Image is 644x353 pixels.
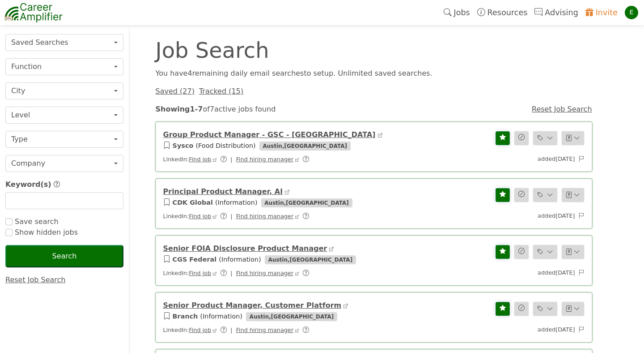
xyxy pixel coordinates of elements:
[446,211,590,221] div: added [DATE]
[532,105,592,113] a: Reset Job Search
[446,268,590,278] div: added [DATE]
[236,213,294,220] a: Find hiring manager
[236,270,294,276] a: Find hiring manager
[5,276,66,284] a: Reset Job Search
[189,327,211,333] a: Find job
[259,142,351,151] span: Austin , [GEOGRAPHIC_DATA]
[150,68,597,79] div: You have 4 remaining daily email search es to setup. Unlimited saved searches.
[474,2,531,23] a: Resources
[163,244,327,253] a: Senior FOIA Disclosure Product Manager
[163,130,376,139] a: Group Product Manager - GSC - [GEOGRAPHIC_DATA]
[246,312,337,321] span: Austin , [GEOGRAPHIC_DATA]
[173,256,217,263] a: CGS Federal
[173,142,194,149] a: Sysco
[236,327,294,333] a: Find hiring manager
[5,245,123,267] button: Search
[5,107,123,124] button: Level
[236,156,294,163] a: Find hiring manager
[625,6,638,19] div: E
[163,270,315,276] span: LinkedIn:
[582,2,621,23] a: Invite
[189,156,211,163] a: Find job
[5,131,123,148] button: Type
[215,199,258,206] span: ( Information )
[230,156,232,163] span: |
[531,2,581,23] a: Advising
[13,228,78,237] span: Show hidden jobs
[163,327,315,333] span: LinkedIn:
[163,156,315,163] span: LinkedIn:
[5,155,123,172] button: Company
[4,1,63,24] img: career-amplifier-logo.png
[261,198,352,207] span: Austin , [GEOGRAPHIC_DATA]
[5,82,123,99] button: City
[200,313,243,320] span: ( Information )
[13,217,59,226] span: Save search
[5,180,51,189] span: Keyword(s)
[230,327,232,333] span: |
[163,213,315,220] span: LinkedIn:
[156,87,195,95] a: Saved (27)
[195,142,255,149] span: ( Food Distribution )
[189,213,211,220] a: Find job
[230,270,232,276] span: |
[265,255,356,264] span: Austin , [GEOGRAPHIC_DATA]
[440,2,474,23] a: Jobs
[163,187,283,196] a: Principal Product Manager, AI
[199,87,243,95] a: Tracked (15)
[173,313,198,320] a: Branch
[5,58,123,75] button: Function
[156,105,203,113] strong: Showing 1 - 7
[446,155,590,164] div: added [DATE]
[163,301,342,310] a: Senior Product Manager, Customer Platform
[173,199,213,206] a: CDK Global
[446,325,590,335] div: added [DATE]
[189,270,211,276] a: Find job
[150,39,486,61] div: Job Search
[230,213,232,220] span: |
[5,34,123,51] button: Saved Searches
[150,104,486,115] div: of 7 active jobs found
[219,256,261,263] span: ( Information )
